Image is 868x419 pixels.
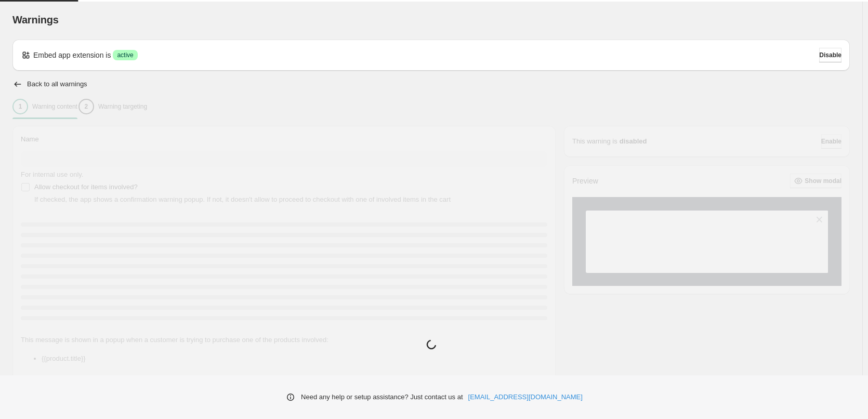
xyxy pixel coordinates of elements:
[12,14,59,25] span: Warnings
[819,48,841,62] button: Disable
[33,50,111,60] p: Embed app extension is
[117,51,133,59] span: active
[27,80,87,88] h2: Back to all warnings
[468,392,583,402] a: [EMAIL_ADDRESS][DOMAIN_NAME]
[819,51,841,59] span: Disable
